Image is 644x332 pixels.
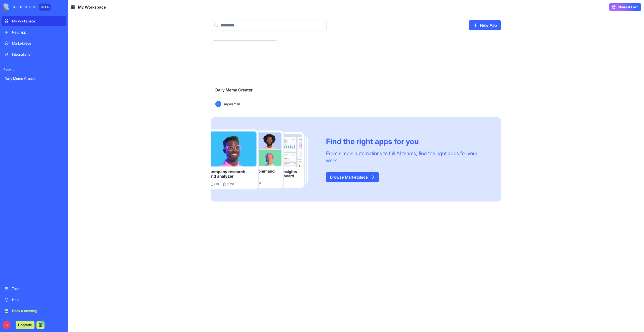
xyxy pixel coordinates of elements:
a: New app [2,27,66,37]
a: Daily Meme CreatorSsegalsmail [211,40,279,111]
a: BETA [4,4,51,11]
a: Team [2,284,66,294]
a: My Workspace [2,16,66,26]
button: Share & Earn [609,3,641,11]
span: S [215,101,221,107]
img: logo [4,4,35,11]
span: My Workspace [78,4,106,10]
span: Share & Earn [618,5,638,10]
span: segalsmail [223,101,240,107]
a: Daily Meme Creator [2,74,66,84]
a: New App [469,20,501,30]
div: Marketplace [12,41,63,46]
span: S [3,321,11,329]
div: Help [12,297,63,302]
span: Recent [2,68,66,72]
div: Team [12,286,63,291]
a: Marketplace [2,38,66,48]
a: Integrations [2,49,66,59]
div: Book a meeting [12,308,63,313]
div: BETA [39,4,51,11]
img: Frame_181_egmpey.png [211,129,318,190]
a: Help [2,295,66,305]
button: Upgrade [16,321,34,329]
a: Book a meeting [2,306,66,316]
div: My Workspace [12,19,63,24]
div: Daily Meme Creator [5,76,63,81]
div: Find the right apps for you [326,137,489,146]
div: New app [12,30,63,35]
div: From simple automations to full AI teams, find the right apps for your work [326,150,489,164]
a: Browse Marketplace [326,172,379,182]
a: Upgrade [16,322,34,327]
div: Integrations [12,52,63,57]
span: Daily Meme Creator [215,87,253,92]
